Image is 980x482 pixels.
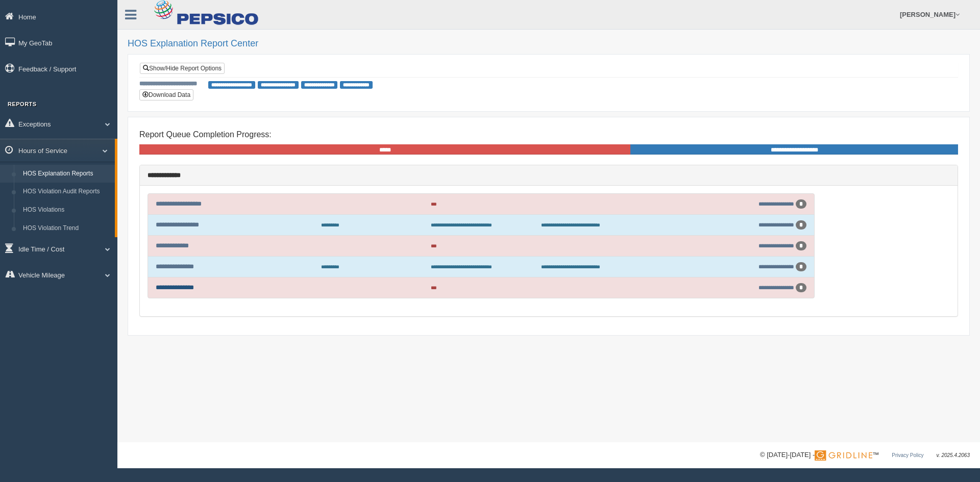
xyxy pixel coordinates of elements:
a: Show/Hide Report Options [140,63,225,74]
a: HOS Explanation Reports [18,165,115,183]
h2: HOS Explanation Report Center [128,39,970,49]
a: HOS Violation Trend [18,219,115,238]
a: Privacy Policy [892,452,923,458]
div: © [DATE]-[DATE] - ™ [760,450,970,461]
img: Gridline [815,450,872,461]
button: Download Data [139,89,193,100]
a: HOS Violation Audit Reports [18,183,115,201]
h4: Report Queue Completion Progress: [139,130,958,139]
a: HOS Violations [18,201,115,219]
span: v. 2025.4.2063 [937,452,970,458]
